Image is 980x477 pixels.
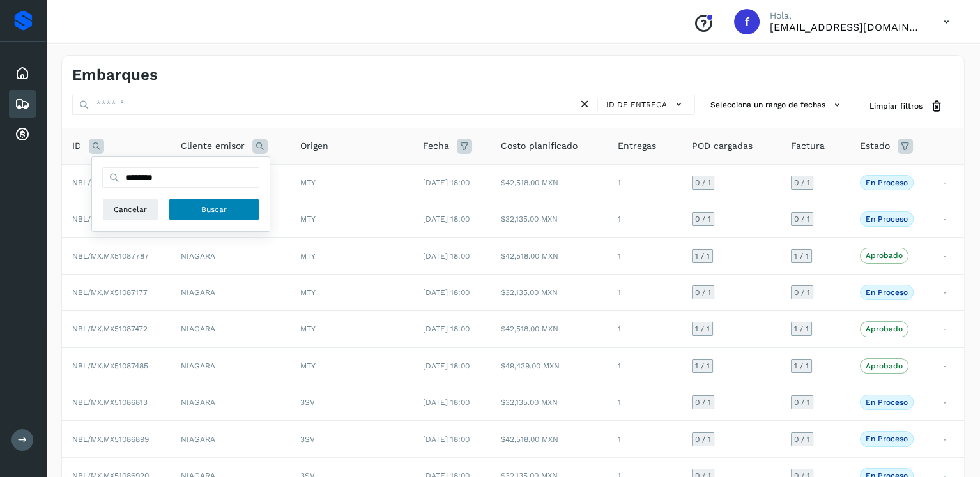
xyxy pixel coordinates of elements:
span: MTY [300,361,316,370]
td: NIAGARA [171,238,291,274]
div: Cuentas por cobrar [9,121,36,149]
td: 1 [608,347,682,384]
span: [DATE] 18:00 [423,215,470,223]
button: Selecciona un rango de fechas [705,95,849,116]
span: 0 / 1 [794,179,810,186]
span: 3SV [300,435,315,444]
td: $42,518.00 MXN [491,421,608,457]
span: NBL/MX.MX51087472 [72,324,148,333]
span: Fecha [423,139,449,153]
p: En proceso [866,178,908,187]
div: Embarques [9,90,36,118]
td: - [933,347,964,384]
span: 0 / 1 [794,215,810,223]
span: 3SV [300,398,315,407]
div: Inicio [9,59,36,87]
button: Limpiar filtros [859,95,954,118]
td: - [933,384,964,421]
td: $49,439.00 MXN [491,347,608,384]
span: NBL/MX.MX51088240 [72,178,149,187]
span: ID de entrega [606,99,667,110]
span: Costo planificado [501,139,578,153]
td: $42,518.00 MXN [491,164,608,201]
span: NBL/MX.MX51086899 [72,435,149,444]
span: Limpiar filtros [869,100,923,112]
p: Hola, [770,10,923,21]
td: $32,135.00 MXN [491,274,608,310]
p: Aprobado [866,251,903,260]
span: ID [72,139,81,153]
td: - [933,421,964,457]
td: - [933,238,964,274]
p: Aprobado [866,324,903,333]
span: 0 / 1 [695,398,711,406]
td: $32,135.00 MXN [491,384,608,421]
td: $32,135.00 MXN [491,201,608,238]
span: 1 / 1 [794,252,809,260]
span: [DATE] 18:00 [423,178,470,187]
button: ID de entrega [602,95,689,114]
td: - [933,274,964,310]
span: 0 / 1 [695,179,711,186]
span: MTY [300,324,316,333]
td: 1 [608,421,682,457]
td: 1 [608,201,682,238]
span: MTY [300,178,316,187]
td: NIAGARA [171,274,291,310]
span: [DATE] 18:00 [423,252,470,261]
td: 1 [608,384,682,421]
span: [DATE] 18:00 [423,435,470,444]
p: En proceso [866,434,908,443]
span: 0 / 1 [794,435,810,443]
span: Cliente emisor [181,139,245,153]
td: - [933,164,964,201]
p: En proceso [866,215,908,223]
span: NBL/MX.MX51087200 [72,215,149,223]
span: 1 / 1 [695,252,710,260]
td: NIAGARA [171,421,291,457]
td: NIAGARA [171,311,291,347]
span: 1 / 1 [695,362,710,370]
span: 1 / 1 [794,325,809,333]
td: 1 [608,238,682,274]
td: - [933,311,964,347]
span: [DATE] 18:00 [423,398,470,407]
span: Origen [300,139,328,153]
span: [DATE] 18:00 [423,324,470,333]
td: $42,518.00 MXN [491,238,608,274]
span: 1 / 1 [695,325,710,333]
span: POD cargadas [692,139,753,153]
p: Aprobado [866,361,903,370]
span: 0 / 1 [695,215,711,223]
td: 1 [608,164,682,201]
span: [DATE] 18:00 [423,288,470,297]
p: facturacion@protransport.com.mx [770,21,923,33]
span: 0 / 1 [695,435,711,443]
span: MTY [300,288,316,297]
span: Factura [791,139,825,153]
span: NBL/MX.MX51087177 [72,288,148,297]
span: 0 / 1 [695,289,711,296]
td: NIAGARA [171,384,291,421]
span: NBL/MX.MX51087485 [72,361,148,370]
h4: Embarques [72,66,158,84]
span: NBL/MX.MX51087787 [72,252,149,261]
td: $42,518.00 MXN [491,311,608,347]
td: 1 [608,274,682,310]
p: En proceso [866,398,908,407]
span: Estado [860,139,890,153]
span: NBL/MX.MX51086813 [72,398,148,407]
td: 1 [608,311,682,347]
span: MTY [300,252,316,261]
span: MTY [300,215,316,223]
span: 1 / 1 [794,362,809,370]
span: [DATE] 18:00 [423,361,470,370]
td: NIAGARA [171,347,291,384]
td: - [933,201,964,238]
span: 0 / 1 [794,289,810,296]
p: En proceso [866,288,908,297]
span: Entregas [618,139,656,153]
span: 0 / 1 [794,398,810,406]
